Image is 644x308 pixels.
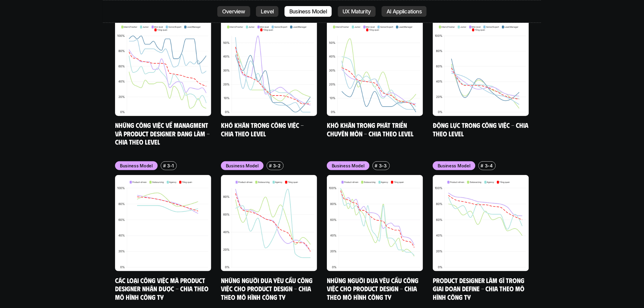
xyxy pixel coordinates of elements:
[338,6,376,17] a: UX Maturity
[269,163,272,168] h6: #
[433,276,526,301] a: Product Designer làm gì trong giai đoạn Define - Chia theo mô hình công ty
[217,6,250,17] a: Overview
[485,163,493,169] p: 3-4
[261,9,274,15] p: Level
[115,276,210,301] a: Các loại công việc mà Product Designer nhận được - Chia theo mô hình công ty
[289,9,327,15] p: Business Model
[221,276,314,301] a: Những người đưa yêu cầu công việc cho Product Design - Chia theo mô hình công ty
[221,121,305,138] a: Khó khăn trong công việc - Chia theo Level
[382,6,427,17] a: AI Applications
[163,163,166,168] h6: #
[387,9,422,15] p: AI Applications
[327,121,414,138] a: Khó khăn trong phát triển chuyên môn - Chia theo level
[438,163,471,169] p: Business Model
[375,163,378,168] h6: #
[481,163,484,168] h6: #
[433,121,530,138] a: Động lực trong công việc - Chia theo Level
[379,163,387,169] p: 3-3
[167,163,174,169] p: 3-1
[222,9,245,15] p: Overview
[256,6,278,17] a: Level
[327,276,420,301] a: Những người đưa yêu cầu công việc cho Product Design - Chia theo mô hình công ty
[285,6,332,17] a: Business Model
[343,9,371,15] p: UX Maturity
[120,163,153,169] p: Business Model
[115,121,211,146] a: Những công việc về Managment và Product Designer đang làm - Chia theo Level
[226,163,259,169] p: Business Model
[332,163,365,169] p: Business Model
[273,163,281,169] p: 3-2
